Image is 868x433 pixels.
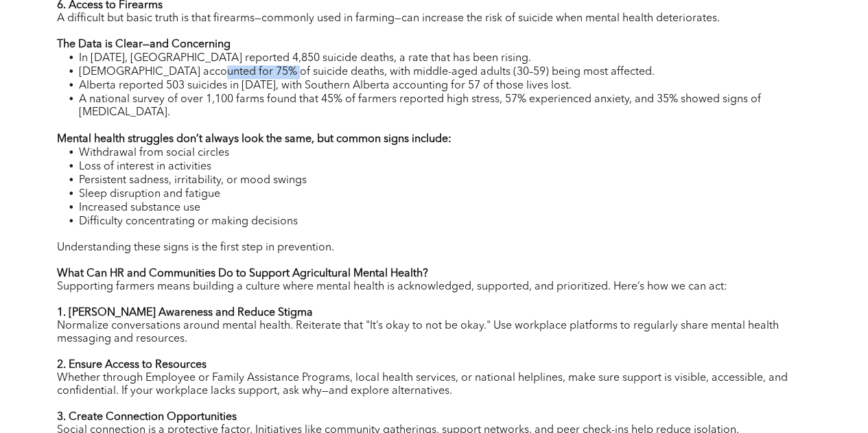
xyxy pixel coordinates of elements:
span: In [DATE], [GEOGRAPHIC_DATA] reported 4,850 suicide deaths, a rate that has been rising. [79,53,531,64]
span: Whether through Employee or Family Assistance Programs, local health services, or national helpli... [57,372,788,396]
span: Normalize conversations around mental health. Reiterate that "It’s okay to not be okay." Use work... [57,320,779,344]
strong: Mental health struggles don’t always look the same, but common signs include: [57,133,451,144]
strong: The Data is Clear—and Concerning [57,39,231,50]
strong: What Can HR and Communities Do to Support Agricultural Mental Health? [57,268,428,279]
span: Understanding these signs is the first step in prevention. [57,242,334,253]
span: Alberta reported 503 suicides in [DATE], with Southern Alberta accounting for 57 of those lives l... [79,80,572,91]
span: Sleep disruption and fatigue [79,188,220,199]
span: [DEMOGRAPHIC_DATA] accounted for 75% of suicide deaths, with middle-aged adults (30–59) being mos... [79,67,655,78]
span: Difficulty concentrating or making decisions [79,215,298,226]
strong: 3. Create Connection Opportunities [57,411,237,422]
span: Loss of interest in activities [79,161,211,172]
span: A difficult but basic truth is that firearms—commonly used in farming—can increase the risk of su... [57,13,720,24]
span: Increased substance use [79,202,200,213]
span: A national survey of over 1,100 farms found that 45% of farmers reported high stress, 57% experie... [79,94,761,118]
span: Persistent sadness, irritability, or mood swings [79,174,307,185]
span: Withdrawal from social circles [79,147,229,158]
span: Supporting farmers means building a culture where mental health is acknowledged, supported, and p... [57,281,727,292]
strong: 1. [PERSON_NAME] Awareness and Reduce Stigma [57,307,313,318]
strong: 2. Ensure Access to Resources [57,359,207,370]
